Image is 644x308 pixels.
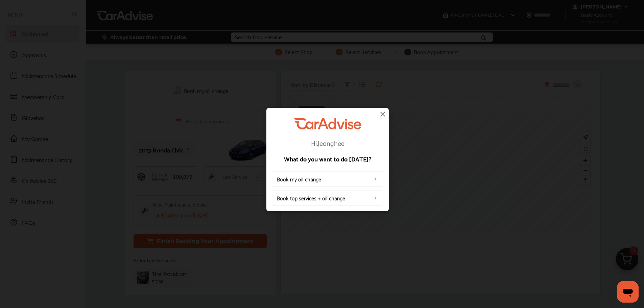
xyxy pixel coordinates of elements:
img: left_arrow_icon.0f472efe.svg [373,176,378,182]
p: Hi, Jeonghee [272,139,383,146]
img: close-icon.a004319c.svg [379,110,387,118]
img: left_arrow_icon.0f472efe.svg [373,195,378,200]
p: What do you want to do [DATE]? [272,156,383,162]
a: Book my oil change [272,171,383,187]
iframe: Button to launch messaging window [617,281,639,303]
a: Book top services + oil change [272,190,383,206]
img: CarAdvise Logo [294,118,361,129]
